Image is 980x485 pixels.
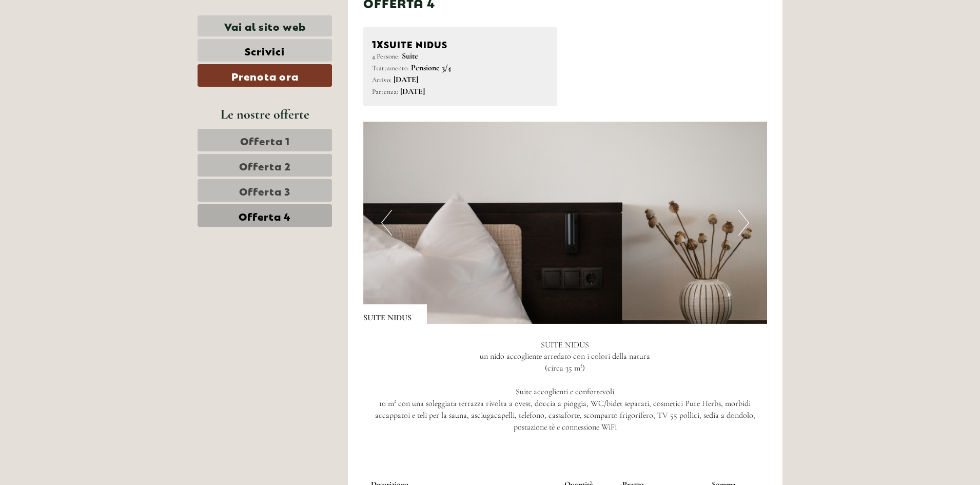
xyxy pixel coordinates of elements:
[738,210,749,236] button: Next
[180,8,225,25] div: giovedì
[372,52,400,61] small: 4 Persone:
[394,74,418,85] b: [DATE]
[239,208,291,223] span: Offerta 4
[381,210,392,236] button: Previous
[372,87,398,96] small: Partenza:
[198,39,332,62] a: Scrivici
[363,122,768,324] img: image
[344,266,404,288] button: Invia
[372,36,549,51] div: SUITE NIDUS
[363,339,768,433] p: SUITE NIDUS un nido accogliente arredato con i colori della natura (circa 35 m²) Suite accoglient...
[372,64,409,72] small: Trattamento:
[400,86,425,96] b: [DATE]
[198,105,332,124] div: Le nostre offerte
[239,183,290,198] span: Offerta 3
[372,75,391,84] small: Arrivo:
[402,51,418,61] b: Suite
[240,133,290,147] span: Offerta 1
[15,50,137,57] small: 16:03
[372,36,384,50] b: 1x
[8,28,142,59] div: Buon giorno, come possiamo aiutarla?
[15,30,137,38] div: [GEOGRAPHIC_DATA]
[239,158,291,172] span: Offerta 2
[363,304,427,324] div: SUITE NIDUS
[198,15,332,36] a: Vai al sito web
[411,63,451,73] b: Pensione 3/4
[198,64,332,87] a: Prenota ora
